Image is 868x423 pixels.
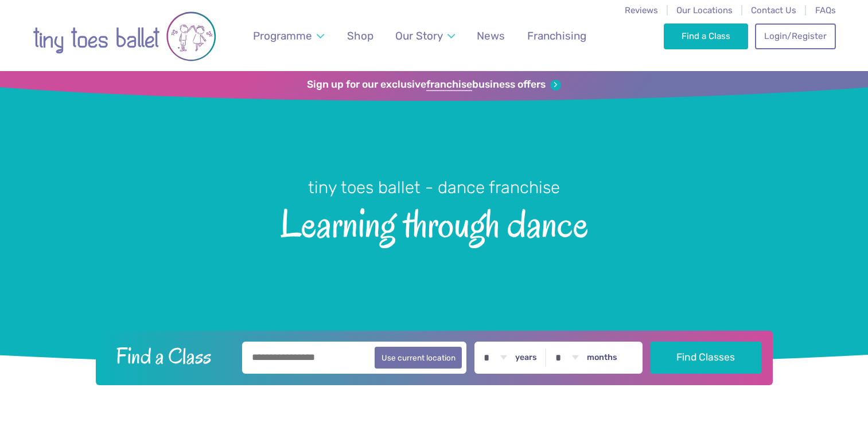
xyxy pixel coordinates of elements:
span: Learning through dance [20,199,848,245]
small: tiny toes ballet - dance franchise [308,178,560,197]
button: Find Classes [651,342,761,374]
span: Franchising [527,29,586,42]
a: Reviews [625,5,658,15]
a: Our Locations [676,5,733,15]
img: tiny toes ballet [33,7,216,65]
a: Sign up for our exclusivefranchisebusiness offers [307,79,561,91]
a: Login/Register [755,23,835,49]
button: Use current location [375,347,462,369]
a: Franchising [521,22,591,49]
span: News [477,29,505,42]
a: FAQs [815,5,836,15]
span: Programme [253,29,312,42]
h2: Find a Class [107,342,234,370]
a: Shop [341,22,379,49]
label: years [515,352,537,363]
a: News [472,22,511,49]
span: Our Story [395,29,443,42]
a: Contact Us [751,5,796,15]
a: Our Story [390,22,460,49]
label: months [587,352,617,363]
span: Shop [347,29,373,42]
a: Find a Class [664,23,748,49]
a: Programme [247,22,329,49]
strong: franchise [426,79,472,91]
